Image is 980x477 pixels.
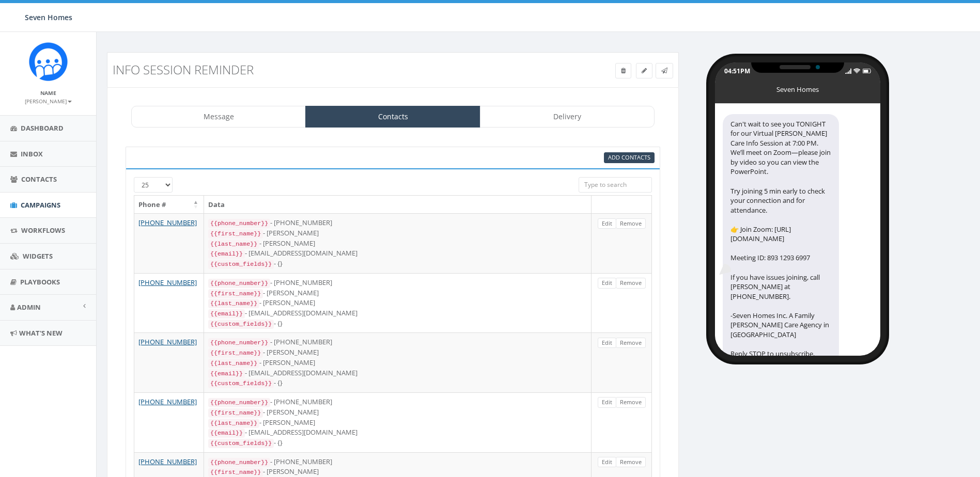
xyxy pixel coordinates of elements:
div: - [EMAIL_ADDRESS][DOMAIN_NAME] [208,427,587,438]
code: {{email}} [208,369,245,378]
a: [PHONE_NUMBER] [138,397,197,406]
div: - [EMAIL_ADDRESS][DOMAIN_NAME] [208,308,587,319]
span: Contacts [21,174,57,184]
span: Campaigns [21,200,60,210]
code: {{custom_fields}} [208,320,274,329]
span: Edit Campaign [642,66,647,75]
code: {{first_name}} [208,348,263,358]
a: Contacts [305,106,480,128]
a: [PHONE_NUMBER] [138,218,197,227]
code: {{phone_number}} [208,219,270,228]
code: {{last_name}} [208,299,259,308]
div: - {} [208,259,587,269]
code: {{custom_fields}} [208,379,274,388]
div: - [PERSON_NAME] [208,467,587,477]
div: - [PERSON_NAME] [208,358,587,368]
a: Remove [616,397,646,408]
th: Data [204,196,592,214]
div: - [PHONE_NUMBER] [208,337,587,347]
a: Remove [616,218,646,229]
div: - [PHONE_NUMBER] [208,278,587,288]
a: Edit [598,218,616,229]
div: - [PERSON_NAME] [208,407,587,418]
code: {{phone_number}} [208,279,270,288]
span: Send Test Message [661,66,667,75]
div: - [PHONE_NUMBER] [208,457,587,467]
code: {{custom_fields}} [208,439,274,448]
div: - [PERSON_NAME] [208,239,587,249]
code: {{first_name}} [208,408,263,418]
div: - [PERSON_NAME] [208,288,587,298]
a: [PHONE_NUMBER] [138,278,197,287]
div: - [PERSON_NAME] [208,347,587,358]
div: - [PHONE_NUMBER] [208,218,587,228]
input: Type to search [579,177,652,193]
code: {{last_name}} [208,240,259,249]
div: Can't wait to see you TONIGHT for our Virtual [PERSON_NAME] Care Info Session at 7:00 PM. We’ll m... [723,114,839,364]
span: Workflows [21,226,65,235]
a: Remove [616,457,646,468]
div: - {} [208,378,587,388]
code: {{email}} [208,249,245,259]
span: Add Contacts [608,153,650,161]
code: {{last_name}} [208,359,259,368]
span: Seven Homes [25,12,72,22]
a: Message [131,106,306,128]
a: Edit [598,397,616,408]
span: What's New [19,328,63,338]
div: - [PERSON_NAME] [208,298,587,308]
th: Phone #: activate to sort column descending [134,196,204,214]
span: Delete Campaign [621,66,626,75]
a: Edit [598,457,616,468]
div: - {} [208,438,587,448]
div: - [EMAIL_ADDRESS][DOMAIN_NAME] [208,248,587,259]
code: {{phone_number}} [208,338,270,347]
a: Edit [598,278,616,289]
div: Seven Homes [772,85,823,90]
div: - [PERSON_NAME] [208,228,587,239]
a: Remove [616,338,646,348]
code: {{custom_fields}} [208,260,274,269]
code: {{first_name}} [208,289,263,298]
a: Remove [616,278,646,289]
div: - {} [208,319,587,329]
code: {{first_name}} [208,468,263,477]
a: Edit [598,338,616,348]
code: {{last_name}} [208,419,259,428]
small: [PERSON_NAME] [25,98,72,105]
a: Delivery [480,106,655,128]
a: [PHONE_NUMBER] [138,457,197,466]
div: - [PERSON_NAME] [208,418,587,428]
span: Widgets [23,251,53,261]
code: {{phone_number}} [208,458,270,467]
code: {{email}} [208,309,245,319]
code: {{phone_number}} [208,398,270,407]
code: {{first_name}} [208,229,263,239]
h3: Info Session Reminder [113,63,529,76]
code: {{email}} [208,428,245,438]
div: - [PHONE_NUMBER] [208,397,587,407]
div: - [EMAIL_ADDRESS][DOMAIN_NAME] [208,368,587,378]
a: Add Contacts [604,152,655,163]
span: CSV files only [608,153,650,161]
img: Rally_Corp_Icon.png [29,42,68,81]
div: 04:51PM [724,67,750,75]
span: Admin [17,303,41,312]
span: Inbox [21,149,43,158]
a: [PERSON_NAME] [25,96,72,105]
span: Dashboard [21,123,64,133]
a: [PHONE_NUMBER] [138,337,197,346]
small: Name [40,89,56,97]
span: Playbooks [20,277,60,287]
